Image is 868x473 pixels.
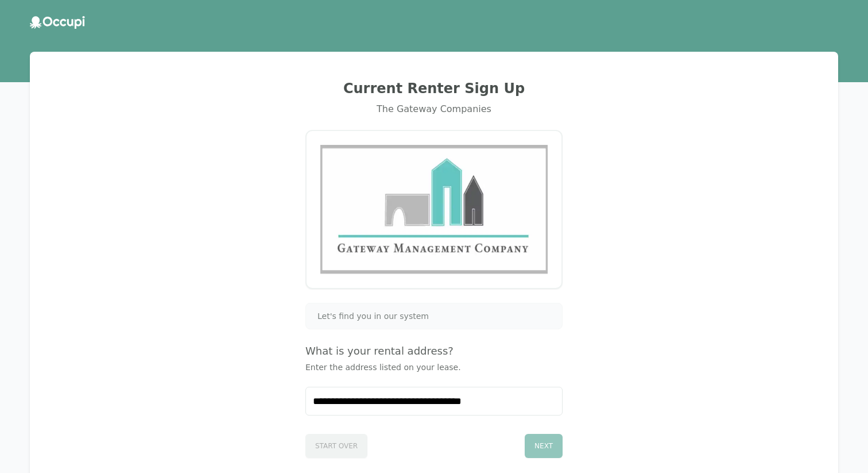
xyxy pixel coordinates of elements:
[305,343,563,359] h4: What is your rental address?
[44,102,824,116] div: The Gateway Companies
[306,387,562,415] input: Start typing...
[44,79,824,98] h2: Current Renter Sign Up
[305,362,563,373] p: Enter the address listed on your lease.
[320,145,548,274] img: Gateway Management
[317,310,429,322] span: Let's find you in our system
